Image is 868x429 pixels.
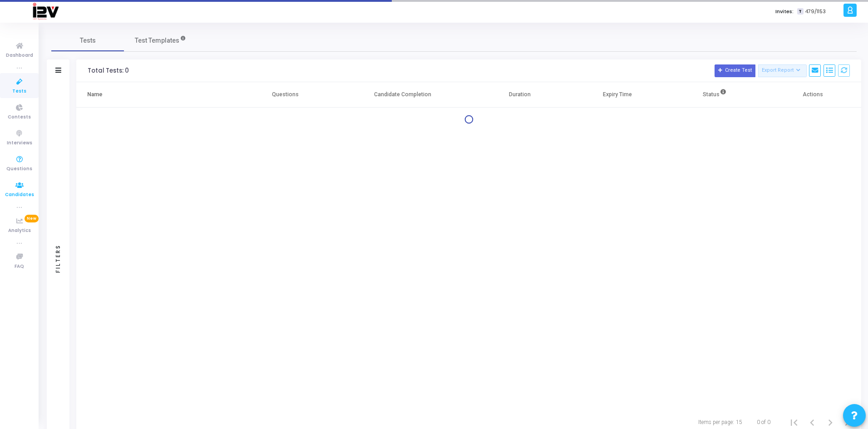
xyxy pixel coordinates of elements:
span: New [25,215,39,222]
div: Filters [54,208,62,308]
span: T [797,8,803,15]
th: Expiry Time [568,82,666,108]
img: logo [32,2,59,20]
th: Name [76,82,237,108]
div: 15 [736,418,742,426]
span: Questions [6,165,32,173]
div: 0 of 0 [757,418,770,426]
span: 479/1153 [805,8,826,15]
label: Invites: [775,8,794,15]
span: Analytics [8,227,31,235]
span: Candidates [5,191,34,199]
span: Tests [80,36,96,45]
th: Status [666,82,764,108]
th: Duration [471,82,568,108]
th: Candidate Completion [334,82,471,108]
button: Export Report [758,64,807,77]
span: Dashboard [6,52,33,59]
th: Questions [237,82,334,108]
span: Contests [8,113,31,121]
span: Interviews [7,139,32,147]
div: Items per page: [698,418,734,426]
button: Create Test [715,64,755,77]
th: Actions [764,82,861,108]
span: FAQ [15,263,24,271]
span: Test Templates [135,36,179,45]
div: Total Tests: 0 [88,67,129,74]
span: Tests [12,88,26,95]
